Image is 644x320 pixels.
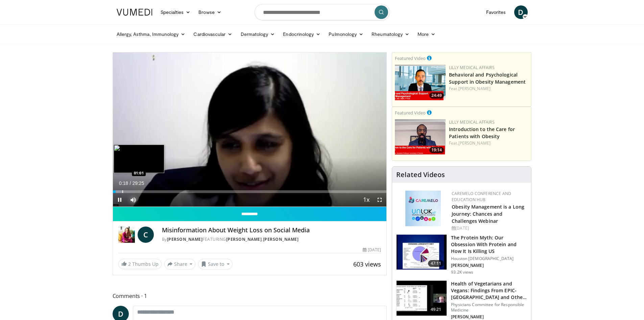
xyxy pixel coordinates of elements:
div: By FEATURING , [162,236,381,242]
a: Lilly Medical Affairs [449,119,495,125]
div: Progress Bar [113,190,387,193]
span: 29:25 [132,180,144,186]
span: 603 views [353,260,381,268]
span: / [130,180,131,186]
a: More [413,27,439,41]
a: D [514,5,528,19]
a: Endocrinology [279,27,325,41]
span: 49:21 [428,306,444,313]
img: ba3304f6-7838-4e41-9c0f-2e31ebde6754.png.150x105_q85_crop-smart_upscale.png [395,65,446,100]
a: Behavioral and Psychological Support in Obesity Management [449,71,526,85]
span: 2 [128,261,131,267]
img: image.jpeg [114,145,164,173]
span: 47:11 [428,260,444,267]
a: Pulmonology [325,27,367,41]
p: Physicians Committee for Responsible Medicine [451,302,527,313]
a: [PERSON_NAME] [458,86,491,91]
img: 45df64a9-a6de-482c-8a90-ada250f7980c.png.150x105_q85_autocrop_double_scale_upscale_version-0.2.jpg [405,191,441,226]
span: 0:18 [119,180,128,186]
a: Lilly Medical Affairs [449,65,495,70]
a: Introduction to the Care for Patients with Obesity [449,126,515,140]
a: Cardiovascular [189,27,236,41]
input: Search topics, interventions [255,4,390,20]
h4: Misinformation About Weight Loss on Social Media [162,227,381,234]
img: VuMedi Logo [117,9,152,16]
a: Specialties [157,5,195,19]
a: CaReMeLO Conference and Education Hub [452,191,511,202]
img: b7b8b05e-5021-418b-a89a-60a270e7cf82.150x105_q85_crop-smart_upscale.jpg [397,235,447,270]
a: Favorites [482,5,510,19]
h3: Health of Vegetarians and Vegans: Findings From EPIC-[GEOGRAPHIC_DATA] and Othe… [451,280,527,301]
button: Pause [113,193,126,207]
a: Browse [194,5,225,19]
video-js: Video Player [113,52,387,207]
img: acc2e291-ced4-4dd5-b17b-d06994da28f3.png.150x105_q85_crop-smart_upscale.png [395,119,446,155]
button: Save to [198,259,233,270]
p: 93.2K views [451,270,473,275]
a: Rheumatology [367,27,413,41]
button: Share [164,259,196,270]
a: [PERSON_NAME] [458,140,491,146]
div: Feat. [449,86,528,92]
a: Dermatology [237,27,279,41]
a: 2 Thumbs Up [118,259,162,269]
a: [PERSON_NAME] [167,236,203,242]
a: [PERSON_NAME] [226,236,262,242]
div: [DATE] [363,247,381,253]
h4: Related Videos [396,171,445,179]
small: Featured Video [395,110,426,116]
a: 19:14 [395,119,446,155]
div: Feat. [449,140,528,146]
button: Playback Rate [359,193,373,207]
a: 24:49 [395,65,446,100]
span: 19:14 [429,147,444,153]
p: [PERSON_NAME] [451,263,527,268]
a: Allergy, Asthma, Immunology [113,27,190,41]
a: [PERSON_NAME] [263,236,299,242]
p: [PERSON_NAME] [451,314,527,320]
a: C [138,227,154,243]
h3: The Protein Myth: Our Obsession With Protein and How It Is Killing US [451,234,527,255]
img: 606f2b51-b844-428b-aa21-8c0c72d5a896.150x105_q85_crop-smart_upscale.jpg [397,281,447,316]
img: Dr. Carolynn Francavilla [118,227,135,243]
small: Featured Video [395,55,426,61]
span: Comments 1 [113,292,387,300]
a: 47:11 The Protein Myth: Our Obsession With Protein and How It Is Killing US Houston [DEMOGRAPHIC_... [396,234,527,275]
span: 24:49 [429,92,444,99]
button: Fullscreen [373,193,386,207]
button: Mute [126,193,140,207]
p: Houston [DEMOGRAPHIC_DATA] [451,256,527,261]
a: Obesity Management is a Long Journey: Chances and Challenges Webinar [452,204,524,224]
div: [DATE] [452,225,526,231]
